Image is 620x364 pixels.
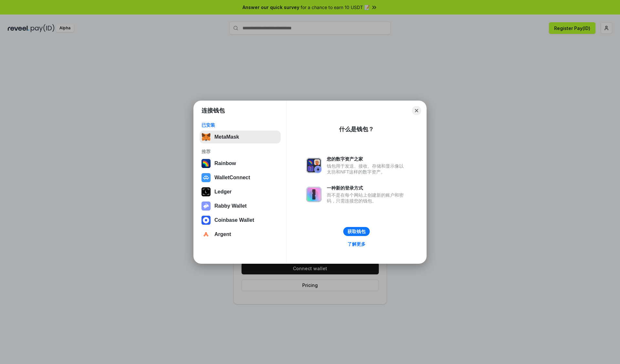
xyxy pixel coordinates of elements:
[327,185,407,191] div: 一种新的登录方式
[214,175,250,181] div: WalletConnect
[306,187,322,202] img: svg+xml,%3Csvg%20xmlns%3D%22http%3A%2F%2Fwww.w3.org%2F2000%2Fsvg%22%20fill%3D%22none%22%20viewBox...
[347,229,366,234] div: 获取钱包
[214,161,236,166] div: Rainbow
[214,203,247,209] div: Rabby Wallet
[200,171,281,184] button: WalletConnect
[343,227,370,236] button: 获取钱包
[201,202,211,211] img: svg+xml,%3Csvg%20xmlns%3D%22http%3A%2F%2Fwww.w3.org%2F2000%2Fsvg%22%20fill%3D%22none%22%20viewBox...
[339,125,374,133] div: 什么是钱包？
[412,106,421,115] button: Close
[214,134,239,140] div: MetaMask
[201,173,211,182] img: svg+xml,%3Csvg%20width%3D%2228%22%20height%3D%2228%22%20viewBox%3D%220%200%2028%2028%22%20fill%3D...
[200,185,281,198] button: Ledger
[201,122,279,128] div: 已安装
[344,240,369,248] a: 了解更多
[201,149,279,154] div: 推荐
[200,228,281,241] button: Argent
[201,216,211,225] img: svg+xml,%3Csvg%20width%3D%2228%22%20height%3D%2228%22%20viewBox%3D%220%200%2028%2028%22%20fill%3D...
[327,156,407,162] div: 您的数字资产之家
[201,159,211,168] img: svg+xml,%3Csvg%20width%3D%22120%22%20height%3D%22120%22%20viewBox%3D%220%200%20120%20120%22%20fil...
[201,187,211,196] img: svg+xml,%3Csvg%20xmlns%3D%22http%3A%2F%2Fwww.w3.org%2F2000%2Fsvg%22%20width%3D%2228%22%20height%3...
[306,158,322,173] img: svg+xml,%3Csvg%20xmlns%3D%22http%3A%2F%2Fwww.w3.org%2F2000%2Fsvg%22%20fill%3D%22none%22%20viewBox...
[201,133,211,142] img: svg+xml,%3Csvg%20fill%3D%22none%22%20height%3D%2233%22%20viewBox%3D%220%200%2035%2033%22%20width%...
[214,217,254,223] div: Coinbase Wallet
[200,214,281,227] button: Coinbase Wallet
[327,192,407,204] div: 而不是在每个网站上创建新的账户和密码，只需连接您的钱包。
[214,231,231,237] div: Argent
[200,157,281,170] button: Rainbow
[200,200,281,212] button: Rabby Wallet
[201,230,211,239] img: svg+xml,%3Csvg%20width%3D%2228%22%20height%3D%2228%22%20viewBox%3D%220%200%2028%2028%22%20fill%3D...
[200,131,281,143] button: MetaMask
[214,189,232,195] div: Ledger
[201,107,225,114] h1: 连接钱包
[347,241,366,247] div: 了解更多
[327,163,407,175] div: 钱包用于发送、接收、存储和显示像以太坊和NFT这样的数字资产。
